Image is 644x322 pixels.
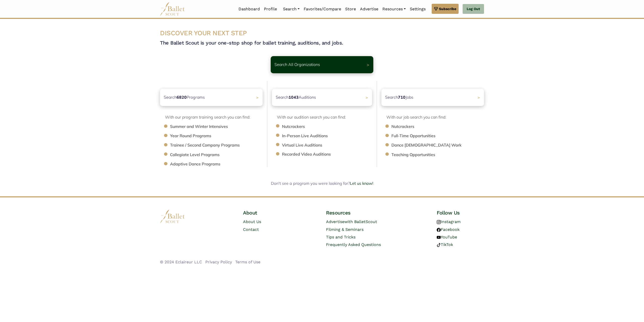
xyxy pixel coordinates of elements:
[344,219,377,224] span: with BalletScout
[326,235,355,239] a: Tips and Tricks
[386,114,484,121] p: With our job search you can find:
[380,4,408,14] a: Resources
[170,123,268,130] li: Summer and Winter Intensives
[326,219,377,224] a: Advertisewith BalletScout
[170,152,268,158] li: Collegiate Level Programs
[282,142,377,149] li: Virtual Live Auditions
[205,260,232,264] a: Privacy Policy
[302,4,343,14] a: Favorites/Compare
[398,95,406,100] b: 710
[385,94,413,101] p: Search Jobs
[391,142,489,149] li: Dance [DEMOGRAPHIC_DATA] Work
[274,61,320,68] p: Search All Organizations
[437,235,457,239] a: YouTube
[437,242,453,247] a: TikTok
[160,29,484,38] h3: DISCOVER YOUR NEXT STEP
[272,89,372,106] a: Search1043Auditions>
[170,142,268,149] li: Trainee / Second Company Programs
[358,4,380,14] a: Advertise
[350,181,373,186] a: Let us know!
[160,89,263,106] a: Search6820Programs >
[408,4,428,14] a: Settings
[170,161,268,167] li: Adaptive Dance Programs
[437,219,461,224] a: Instagram
[177,95,187,100] b: 6820
[256,95,259,100] span: >
[437,243,441,247] img: tiktok logo
[463,4,484,14] a: Log Out
[439,6,456,12] span: Subscribe
[391,123,489,130] li: Nutcrackers
[432,4,459,14] a: Subscribe
[326,209,401,216] h4: Resources
[282,151,377,158] li: Recorded Video Auditions
[391,133,489,139] li: Full-Time Opportunities
[282,133,377,139] li: In-Person Live Auditions
[367,62,369,67] span: >
[437,227,460,232] a: Facebook
[160,259,202,265] li: © 2024 Eclaireur LLC
[192,180,452,187] div: Don't see a program you were looking for?
[381,89,484,106] a: Search710Jobs >
[164,94,205,101] p: Search Programs
[343,4,358,14] a: Store
[326,227,364,232] a: Filming & Seminars
[437,220,441,224] img: instagram logo
[391,152,489,158] li: Teaching Opportunities
[277,114,372,121] p: With our audition search you can find:
[236,4,262,14] a: Dashboard
[437,235,441,239] img: youtube logo
[276,94,316,101] p: Search Auditions
[366,95,368,100] span: >
[160,209,185,223] img: logo
[326,242,381,247] a: Frequently Asked Questions
[271,56,373,73] a: Search All Organizations >
[289,95,299,100] b: 1043
[434,6,438,12] img: gem.svg
[243,227,259,232] a: Contact
[477,95,480,100] span: >
[262,4,279,14] a: Profile
[235,260,260,264] a: Terms of Use
[243,209,290,216] h4: About
[437,209,484,216] h4: Follow Us
[170,133,268,139] li: Year Round Programs
[165,114,263,121] p: With our program training search you can find:
[243,219,261,224] a: About Us
[160,40,484,46] h4: The Ballet Scout is your one-stop shop for ballet training, auditions, and jobs.
[282,123,377,130] li: Nutcrackers
[437,228,441,232] img: facebook logo
[281,4,302,14] a: Search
